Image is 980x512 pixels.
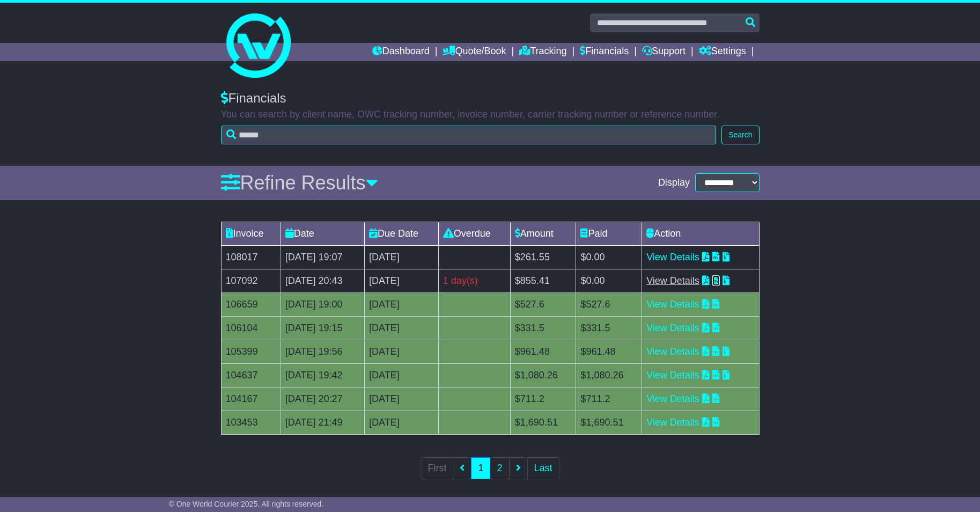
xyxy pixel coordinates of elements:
td: [DATE] [365,340,439,363]
td: 103453 [221,411,281,434]
a: Dashboard [372,43,430,61]
td: Action [642,222,759,245]
div: 1 day(s) [443,274,506,288]
td: $261.55 [510,245,576,269]
td: $1,080.26 [510,363,576,387]
a: View Details [646,417,699,428]
td: [DATE] 19:07 [281,245,364,269]
td: Overdue [438,222,510,245]
a: View Details [646,323,699,333]
a: Tracking [519,43,566,61]
td: $1,080.26 [576,363,642,387]
td: [DATE] 21:49 [281,411,364,434]
td: [DATE] [365,411,439,434]
a: 2 [490,457,509,479]
a: Support [642,43,686,61]
a: 1 [471,457,490,479]
td: 106659 [221,292,281,316]
td: $0.00 [576,269,642,292]
td: [DATE] 20:27 [281,387,364,411]
td: 108017 [221,245,281,269]
td: $711.2 [576,387,642,411]
td: [DATE] [365,363,439,387]
a: View Details [646,370,699,381]
td: [DATE] 19:00 [281,292,364,316]
td: [DATE] [365,316,439,340]
td: $331.5 [510,316,576,340]
td: $711.2 [510,387,576,411]
a: Refine Results [221,172,378,194]
a: Settings [699,43,746,61]
td: $1,690.51 [510,411,576,434]
td: 104637 [221,363,281,387]
td: Invoice [221,222,281,245]
td: Due Date [365,222,439,245]
td: $0.00 [576,245,642,269]
a: View Details [646,393,699,404]
td: [DATE] [365,269,439,292]
td: [DATE] [365,387,439,411]
a: View Details [646,299,699,310]
td: [DATE] 19:42 [281,363,364,387]
td: [DATE] [365,292,439,316]
td: $1,690.51 [576,411,642,434]
div: Financials [221,91,760,106]
a: Quote/Book [443,43,506,61]
td: 104167 [221,387,281,411]
td: $855.41 [510,269,576,292]
a: Last [527,457,559,479]
td: Date [281,222,364,245]
a: Financials [580,43,629,61]
a: View Details [646,252,699,262]
td: Amount [510,222,576,245]
button: Search [721,126,759,144]
td: 106104 [221,316,281,340]
td: $961.48 [576,340,642,363]
td: 107092 [221,269,281,292]
p: You can search by client name, OWC tracking number, invoice number, carrier tracking number or re... [221,109,760,121]
td: $331.5 [576,316,642,340]
td: [DATE] 20:43 [281,269,364,292]
td: 105399 [221,340,281,363]
td: Paid [576,222,642,245]
a: View Details [646,275,699,286]
span: Display [658,177,690,189]
span: © One World Courier 2025. All rights reserved. [169,500,324,508]
td: $961.48 [510,340,576,363]
td: [DATE] 19:15 [281,316,364,340]
td: [DATE] 19:56 [281,340,364,363]
td: [DATE] [365,245,439,269]
a: View Details [646,346,699,357]
td: $527.6 [510,292,576,316]
td: $527.6 [576,292,642,316]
